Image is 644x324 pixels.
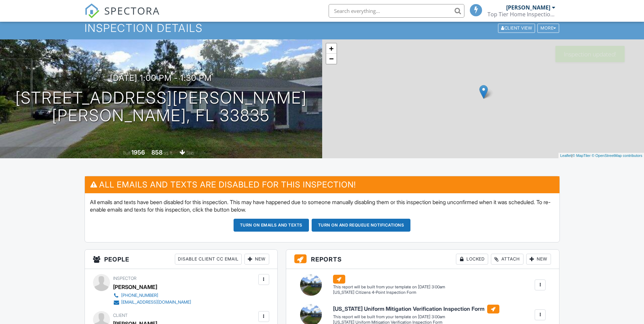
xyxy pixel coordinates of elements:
[487,11,555,18] div: Top Tier Home Inspections
[121,293,158,298] div: [PHONE_NUMBER]
[558,153,644,159] div: |
[312,219,411,232] button: Turn on and Requeue Notifications
[164,150,173,156] span: sq. ft.
[537,23,559,33] div: More
[326,43,336,54] a: Zoom in
[113,299,191,306] a: [EMAIL_ADDRESS][DOMAIN_NAME]
[234,219,309,232] button: Turn on emails and texts
[286,250,559,269] h3: Reports
[592,154,642,158] a: © OpenStreetMap contributors
[497,25,537,30] a: Client View
[560,154,571,158] a: Leaflet
[113,292,191,299] a: [PHONE_NUMBER]
[121,300,191,305] div: [EMAIL_ADDRESS][DOMAIN_NAME]
[498,23,535,33] div: Client View
[113,282,157,292] div: [PERSON_NAME]
[113,313,128,318] span: Client
[85,3,99,18] img: The Best Home Inspection Software - Spectora
[123,150,130,156] span: Built
[506,4,550,11] div: [PERSON_NAME]
[333,314,499,320] div: This report will be built from your template on [DATE] 3:00am
[326,54,336,64] a: Zoom out
[151,149,163,156] div: 858
[175,254,242,265] div: Disable Client CC Email
[333,284,445,290] div: This report will be built from your template on [DATE] 3:00am
[85,176,559,193] h3: All emails and texts are disabled for this inspection!
[244,254,269,265] div: New
[90,198,554,214] p: All emails and texts have been disabled for this inspection. This may have happened due to someon...
[555,46,625,62] div: Inspection updated!
[131,149,145,156] div: 1956
[333,305,499,313] h6: [US_STATE] Uniform Mitigation Verification Inspection Form
[329,4,464,18] input: Search everything...
[113,276,136,281] span: Inspector
[110,73,212,83] h3: [DATE] 1:00 pm - 1:30 pm
[186,150,194,156] span: slab
[572,154,591,158] a: © MapTiler
[85,250,277,269] h3: People
[491,254,523,265] div: Attach
[526,254,551,265] div: New
[456,254,488,265] div: Locked
[15,89,307,125] h1: [STREET_ADDRESS][PERSON_NAME] [PERSON_NAME], Fl 33835
[85,22,560,34] h1: Inspection Details
[85,9,160,23] a: SPECTORA
[104,3,160,18] span: SPECTORA
[333,290,445,295] div: [US_STATE] Citizens 4-Point Inspection Form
